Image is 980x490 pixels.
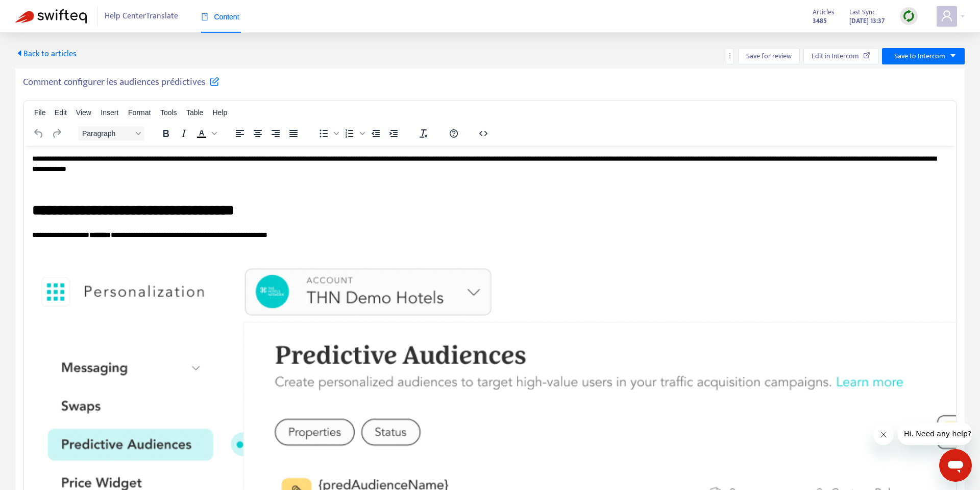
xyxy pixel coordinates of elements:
button: Save to Intercomcaret-down [882,48,965,64]
span: Last Sync [849,7,875,18]
iframe: Button to launch messaging window [939,449,972,482]
span: Help Center Translate [105,7,178,26]
iframe: Close message [873,425,894,445]
span: Edit in Intercom [812,51,859,62]
button: Edit in Intercom [803,48,878,64]
span: user [941,10,953,22]
span: Edit [55,108,67,117]
h5: Comment configurer les audiences prédictives [23,76,219,88]
button: Bold [157,126,175,141]
strong: 3485 [813,15,827,27]
div: Numbered list [341,126,366,141]
button: Increase indent [385,126,402,141]
span: View [76,108,91,117]
span: Format [128,108,151,117]
span: caret-left [15,49,23,57]
button: Align left [231,126,249,141]
strong: [DATE] 13:37 [849,15,885,27]
button: Justify [285,126,302,141]
img: sync.dc5367851b00ba804db3.png [902,10,915,23]
button: Clear formatting [415,126,432,141]
span: Help [212,108,227,117]
span: Save for review [746,51,792,62]
span: caret-down [949,52,957,59]
button: Undo [30,126,47,141]
button: Block Paragraph [78,126,144,141]
span: Articles [813,7,834,18]
span: Insert [101,108,118,117]
button: Italic [175,126,192,141]
button: Help [445,126,462,141]
img: Swifteq [15,9,87,24]
button: Redo [48,126,65,141]
span: Table [186,108,203,117]
div: Bullet list [315,126,340,141]
span: book [201,13,208,20]
span: Tools [160,108,177,117]
span: Back to articles [15,47,77,61]
iframe: Message from company [898,422,972,445]
span: more [726,52,733,59]
button: Decrease indent [367,126,384,141]
button: Align right [267,126,284,141]
span: Content [201,13,239,21]
button: Save for review [738,48,800,64]
span: Paragraph [82,129,132,138]
div: Text color Black [193,126,218,141]
button: more [726,48,734,64]
span: Save to Intercom [894,51,945,62]
span: File [34,108,46,117]
button: Align center [249,126,266,141]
